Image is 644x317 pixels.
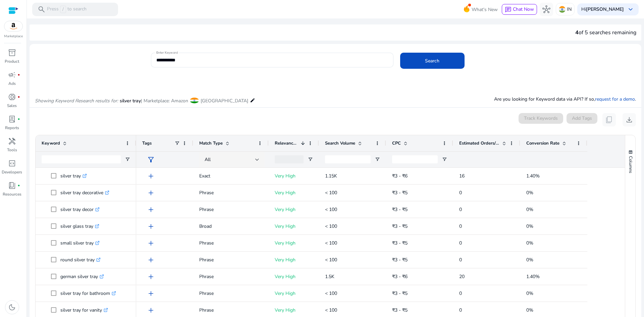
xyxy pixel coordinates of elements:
button: Open Filter Menu [308,157,313,162]
span: 0% [526,206,533,213]
span: | Marketplace: Amazon [141,98,188,104]
span: Chat Now [513,6,534,12]
span: keyboard_arrow_down [627,5,635,13]
span: ₹3 - ₹5 [392,223,408,229]
span: add [147,273,155,281]
p: Developers [2,169,22,175]
span: < 100 [325,257,337,263]
a: request for a demo [595,96,635,102]
p: Very High [275,219,313,233]
span: < 100 [325,190,337,196]
p: Phrase [199,270,263,283]
span: ₹3 - ₹5 [392,190,408,196]
span: 4 [575,29,579,36]
button: Open Filter Menu [442,157,447,162]
span: ₹3 - ₹6 [392,273,408,280]
span: silver tray [120,98,141,104]
span: add [147,189,155,197]
p: Hi [581,7,624,12]
span: Keyword [42,140,60,146]
span: add [147,306,155,314]
p: IN [567,3,572,15]
span: 0 [459,257,462,263]
span: < 100 [325,240,337,246]
span: code_blocks [8,159,16,167]
span: / [60,6,66,13]
span: add [147,289,155,298]
span: 0% [526,307,533,313]
mat-icon: edit [250,96,255,104]
p: small silver tray [60,236,100,250]
span: All [205,156,211,163]
span: 0% [526,190,533,196]
span: CPC [392,140,401,146]
p: Phrase [199,186,263,200]
span: ₹3 - ₹5 [392,240,408,246]
span: 20 [459,273,465,280]
span: 0% [526,290,533,297]
span: < 100 [325,223,337,229]
p: Reports [5,125,19,131]
p: Phrase [199,253,263,267]
p: german silver tray [60,270,104,283]
p: Very High [275,253,313,267]
span: Search [425,57,439,64]
span: 1.15K [325,173,337,179]
p: Marketplace [4,34,23,39]
span: [GEOGRAPHIC_DATA] [201,98,248,104]
div: of 5 searches remaining [575,29,636,37]
span: 0 [459,290,462,297]
span: inventory_2 [8,49,16,57]
span: < 100 [325,307,337,313]
span: 1.40% [526,173,540,179]
span: 0% [526,223,533,229]
p: Exact [199,169,263,183]
p: Very High [275,303,313,317]
button: download [623,113,636,126]
span: search [38,5,46,13]
span: 0% [526,240,533,246]
p: silver tray [60,169,87,183]
p: silver tray decor [60,203,100,216]
input: Search Volume Filter Input [325,155,371,163]
button: Search [400,53,465,69]
i: Showing Keyword Research results for: [35,98,118,104]
span: Conversion Rate [526,140,559,146]
span: 0 [459,307,462,313]
p: Very High [275,186,313,200]
img: in.svg [559,6,566,13]
span: filter_alt [147,156,155,164]
p: silver glass tray [60,219,99,233]
p: Product [5,58,19,64]
span: fiber_manual_record [17,96,20,98]
span: donut_small [8,93,16,101]
p: Broad [199,219,263,233]
span: ₹3 - ₹5 [392,257,408,263]
span: add [147,206,155,214]
p: Phrase [199,303,263,317]
span: 0 [459,206,462,213]
span: 0 [459,190,462,196]
span: 1.40% [526,273,540,280]
span: 1.5K [325,273,334,280]
span: fiber_manual_record [17,73,20,76]
p: Very High [275,169,313,183]
p: silver tray decorative [60,186,109,200]
span: dark_mode [8,303,16,311]
button: hub [540,3,553,16]
span: campaign [8,71,16,79]
span: ₹3 - ₹5 [392,290,408,297]
span: fiber_manual_record [17,184,20,187]
span: add [147,172,155,180]
button: Open Filter Menu [125,157,130,162]
p: Sales [7,103,17,109]
p: Press to search [47,6,87,13]
p: Phrase [199,236,263,250]
span: Columns [628,156,634,173]
b: [PERSON_NAME] [586,6,624,12]
span: Relevance Score [275,140,298,146]
span: What's New [472,4,498,15]
span: chat [505,6,512,13]
span: < 100 [325,290,337,297]
span: download [625,116,633,124]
